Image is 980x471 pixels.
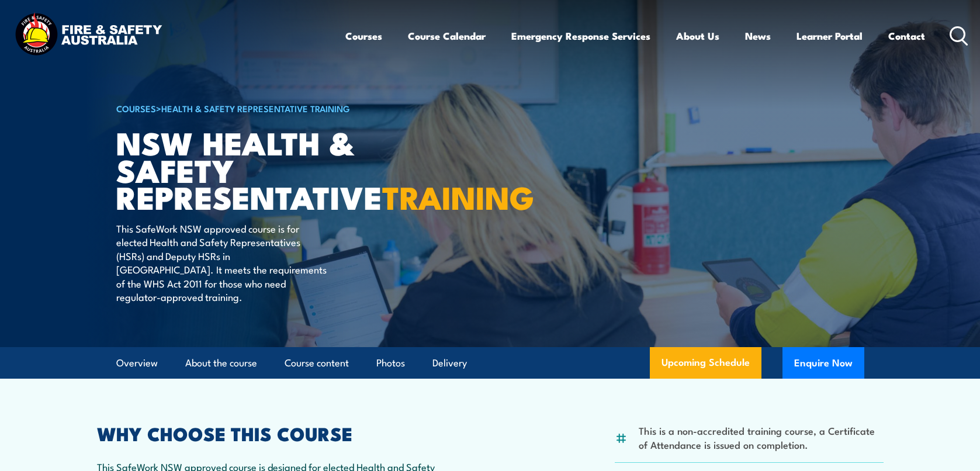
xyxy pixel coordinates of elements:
li: This is a non-accredited training course, a Certificate of Attendance is issued on completion. [639,424,884,451]
a: COURSES [116,102,156,115]
a: Overview [116,348,158,379]
h1: NSW Health & Safety Representative [116,129,405,210]
a: Courses [345,20,382,51]
strong: TRAINING [382,172,534,220]
a: Course content [285,348,349,379]
p: This SafeWork NSW approved course is for elected Health and Safety Representatives (HSRs) and Dep... [116,221,330,303]
a: Contact [888,20,925,51]
a: Health & Safety Representative Training [161,102,350,115]
h2: WHY CHOOSE THIS COURSE [97,425,438,441]
button: Enquire Now [782,347,864,379]
a: Course Calendar [408,20,486,51]
a: Learner Portal [797,20,863,51]
h6: > [116,101,405,115]
a: News [745,20,771,51]
a: Photos [376,348,405,379]
a: Delivery [432,348,467,379]
a: About Us [676,20,719,51]
a: Upcoming Schedule [650,347,761,379]
a: Emergency Response Services [511,20,650,51]
a: About the course [185,348,257,379]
